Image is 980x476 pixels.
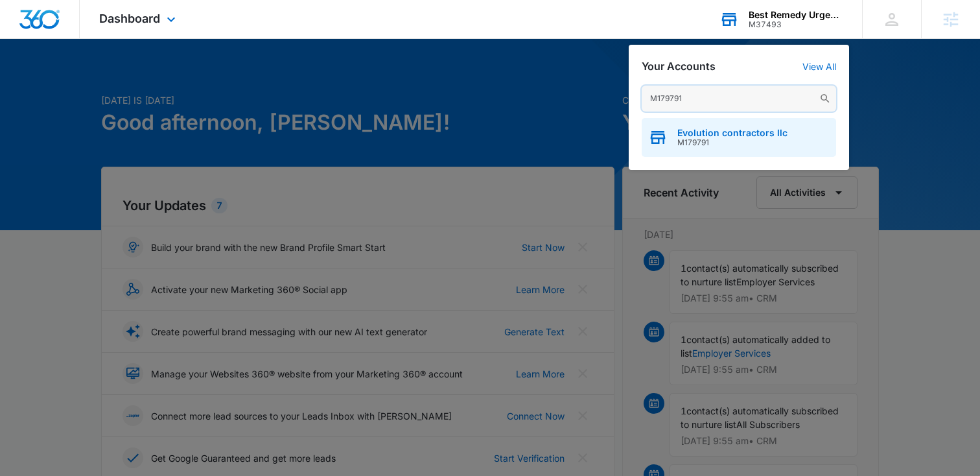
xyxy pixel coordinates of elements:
[677,138,787,147] span: M179791
[677,128,787,138] span: Evolution contractors llc
[642,60,716,73] h2: Your Accounts
[749,10,843,20] div: account name
[642,86,836,112] input: Search Accounts
[802,61,836,72] a: View All
[642,118,836,157] button: Evolution contractors llcM179791
[99,12,160,25] span: Dashboard
[749,20,843,29] div: account id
